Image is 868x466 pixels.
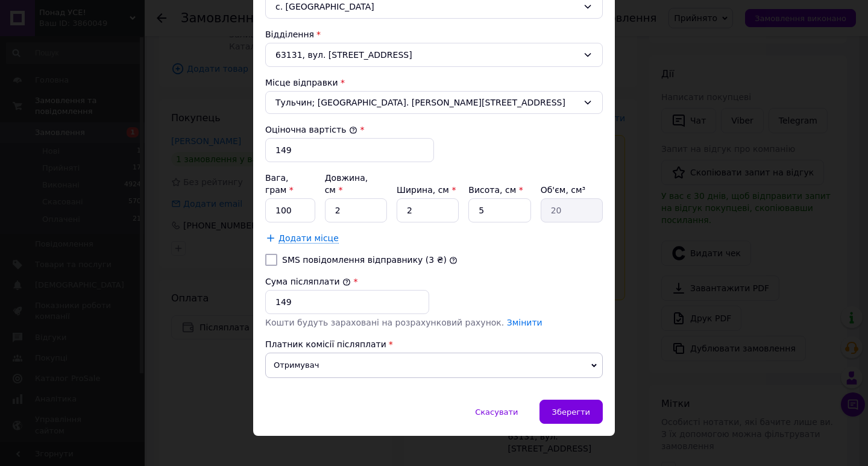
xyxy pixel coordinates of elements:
div: Відділення [265,28,603,40]
label: Вага, грам [265,173,294,195]
span: Отримувач [265,353,603,378]
label: Довжина, см [325,173,368,195]
label: SMS повідомлення відправнику (3 ₴) [282,255,447,265]
label: Оціночна вартість [265,125,357,134]
label: Висота, см [468,185,523,195]
div: Місце відправки [265,77,603,89]
span: Додати місце [278,233,339,244]
div: Об'єм, см³ [541,184,603,196]
span: Зберегти [552,408,590,417]
a: Змінити [507,318,542,327]
span: Платник комісії післяплати [265,339,386,349]
span: Кошти будуть зараховані на розрахунковий рахунок. [265,318,542,327]
label: Сума післяплати [265,277,351,286]
div: 63131, вул. [STREET_ADDRESS] [265,43,603,67]
span: Скасувати [475,408,518,417]
span: Тульчин; [GEOGRAPHIC_DATA]. [PERSON_NAME][STREET_ADDRESS] [275,96,578,109]
label: Ширина, см [397,185,456,195]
